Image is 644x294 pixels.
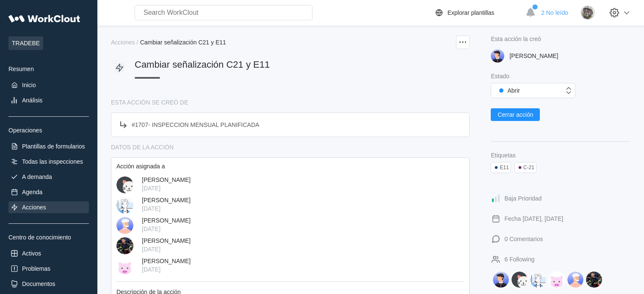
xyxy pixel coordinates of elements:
span: Cerrar acción [498,112,533,118]
img: cat.png [116,176,133,193]
a: Activos [8,247,89,259]
div: Resumen [8,66,89,72]
img: pig.png [116,258,133,275]
div: A demanda [22,173,52,180]
div: Acciones [111,39,135,46]
div: Explorar plantillas [448,9,495,16]
a: #1707- INSPECCION MENSUAL PLANIFICADA [111,113,470,137]
div: [PERSON_NAME] [142,237,191,244]
div: Fecha [DATE], [DATE] [504,215,563,222]
a: Problemas [8,263,89,275]
img: 2f847459-28ef-4a61-85e4-954d408df519.jpg [580,5,595,20]
a: Acciones [8,201,89,213]
div: # 1707 - [132,121,259,128]
img: clout-05.png [116,197,133,214]
div: E11 [500,165,509,170]
div: Operaciones [8,127,89,134]
div: [DATE] [142,205,191,212]
div: Plantillas de formularios [22,143,85,150]
div: [PERSON_NAME] [509,52,558,59]
a: Todas las inspecciones [8,156,89,168]
div: Acción asignada a [116,163,464,170]
img: 2a7a337f-28ec-44a9-9913-8eaa51124fce.jpg [116,237,133,254]
a: Plantillas de formularios [8,140,89,152]
div: Baja Prioridad [504,195,542,202]
div: / [137,39,138,46]
div: [DATE] [142,225,191,232]
div: [PERSON_NAME] [142,197,191,203]
div: Todas las inspecciones [22,158,83,165]
img: CESAR HORCAJO [511,271,528,288]
div: Esta acción la creó [491,36,630,42]
div: Inicio [22,82,36,88]
div: C-21 [523,165,534,170]
div: DATOS DE LA ACCIÓN [111,144,470,151]
img: PABLO MARTIN [492,271,509,288]
div: [PERSON_NAME] [142,258,191,264]
img: KILIAN PEREZ [586,271,603,288]
a: A demanda [8,171,89,183]
div: [PERSON_NAME] [142,176,191,183]
div: [DATE] [142,185,191,192]
img: user-3.png [116,217,133,234]
span: 2 No leído [541,9,568,16]
div: Abrir [495,85,520,96]
span: Cambiar señalización C21 y E11 [135,59,270,70]
div: Análisis [22,97,42,104]
div: 6 Following [504,256,534,263]
div: [DATE] [142,246,191,253]
div: Etiquetas [491,152,630,159]
a: Análisis [8,94,89,106]
div: Agenda [22,189,42,195]
a: Agenda [8,186,89,198]
div: Centro de conocimiento [8,234,89,241]
span: Cambiar señalización C21 y E11 [140,39,226,46]
div: Estado [491,73,630,80]
img: AGUSTIN JACAS [530,271,547,288]
a: Documentos [8,278,89,290]
img: FRANCISCO MECA [567,271,584,288]
a: Acciones [111,39,137,46]
div: Problemas [22,265,50,272]
span: INSPECCION MENSUAL PLANIFICADA [152,121,260,128]
button: Cerrar acción [491,108,540,121]
a: Explorar plantillas [434,8,522,18]
div: [DATE] [142,266,191,273]
div: 0 Comentarios [504,236,543,242]
div: Acciones [22,204,46,211]
input: Search WorkClout [135,5,312,20]
span: TRADEBE [8,36,43,50]
div: ESTA ACCIÓN SE CREÓ DE [111,99,470,106]
div: Activos [22,250,41,257]
img: AMADEU PUIGCORBER [548,271,565,288]
div: [PERSON_NAME] [142,217,191,224]
img: user-5.png [491,49,504,63]
a: Inicio [8,79,89,91]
